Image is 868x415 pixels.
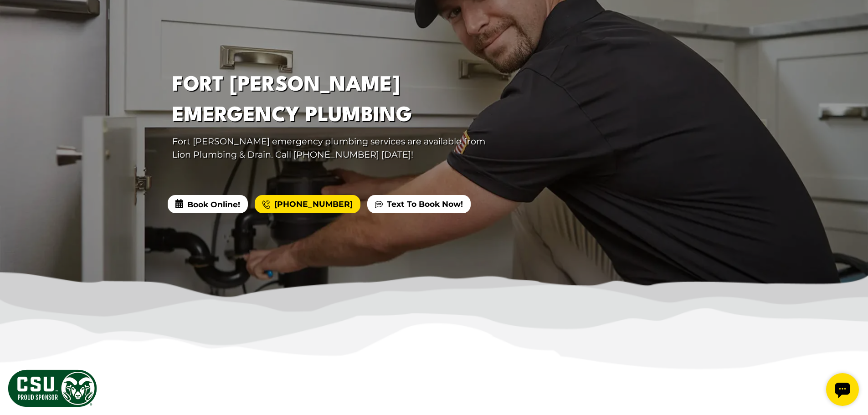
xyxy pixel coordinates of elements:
[367,195,471,213] a: Text To Book Now!
[172,70,504,131] h1: Fort [PERSON_NAME] Emergency Plumbing
[255,195,360,213] a: [PHONE_NUMBER]
[172,135,504,161] p: Fort [PERSON_NAME] emergency plumbing services are available from Lion Plumbing & Drain. Call [PH...
[168,195,248,213] span: Book Online!
[7,369,98,408] img: CSU Sponsor Badge
[4,4,36,36] div: Open chat widget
